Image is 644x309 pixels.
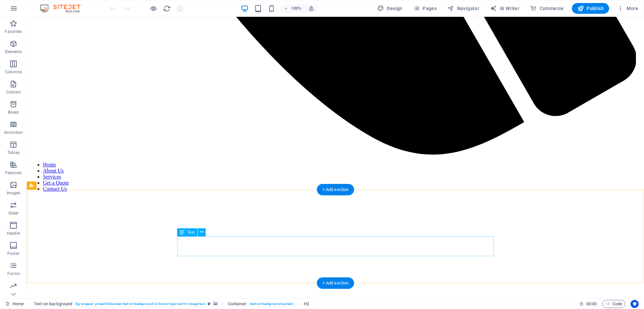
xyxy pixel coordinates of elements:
a: Click to cancel selection. Double-click to open Pages [5,300,24,308]
button: reload [163,4,171,12]
span: Publish [577,5,604,12]
button: Usercentrics [631,300,639,308]
button: Design [375,3,405,14]
button: More [614,3,641,14]
button: Pages [411,3,439,14]
button: Code [602,300,625,308]
div: + Add section [317,277,354,289]
p: Tables [7,150,19,155]
p: Content [6,89,21,95]
span: Code [605,300,622,308]
p: Columns [5,69,22,75]
p: Accordion [4,130,23,135]
i: This element is a customizable preset [208,302,211,306]
button: Publish [572,3,609,14]
p: Forms [7,271,19,276]
span: More [617,5,638,12]
button: Navigator [445,3,482,14]
h6: 100% [291,4,302,12]
span: . text-on-background-content [249,300,293,308]
p: Elements [5,49,22,54]
span: Text [187,230,195,234]
button: 100% [281,4,305,12]
span: Click to select. Double-click to edit [304,300,309,308]
p: Images [7,190,20,196]
p: Slider [8,210,19,216]
nav: breadcrumb [34,300,309,308]
h6: Session time [579,300,597,308]
p: Features [5,170,21,176]
span: Click to select. Double-click to edit [34,300,72,308]
span: : [591,301,592,306]
i: This element contains a background [213,302,217,306]
i: On resize automatically adjust zoom level to fit chosen device. [308,5,314,11]
button: Click here to leave preview mode and continue editing [149,4,157,12]
button: Commerce [527,3,567,14]
div: + Add section [317,184,354,195]
p: Footer [7,251,19,256]
i: Reload page [163,5,171,12]
span: Click to select. Double-click to edit [228,300,247,308]
img: Editor Logo [39,4,89,12]
span: 00 00 [586,300,597,308]
span: Design [377,5,402,12]
span: . bg-wrapper .preset-fullscreen-text-on-background-v2-home-logo-nav-h1-image-text [75,300,205,308]
span: AI Writer [490,5,519,12]
span: Navigator [447,5,479,12]
p: Favorites [5,29,22,34]
button: AI Writer [487,3,522,14]
span: Commerce [530,5,564,12]
p: Boxes [8,110,19,115]
div: Design (Ctrl+Alt+Y) [375,3,405,14]
span: Pages [413,5,437,12]
p: Header [7,231,20,236]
